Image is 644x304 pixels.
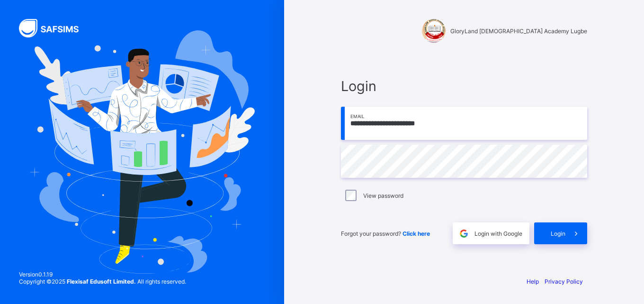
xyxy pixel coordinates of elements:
img: Hero Image [29,30,255,273]
img: SAFSIMS Logo [19,19,90,37]
span: Copyright © 2025 All rights reserved. [19,278,186,285]
span: Login [551,230,565,237]
strong: Flexisaf Edusoft Limited. [67,278,136,285]
a: Help [527,278,539,285]
span: Login [341,78,587,94]
span: Login with Google [474,230,522,237]
a: Click here [402,230,430,237]
span: GloryLand [DEMOGRAPHIC_DATA] Academy Lugbe [450,28,587,35]
label: View password [363,192,403,199]
a: Privacy Policy [545,278,583,285]
img: google.396cfc9801f0270233282035f929180a.svg [458,228,469,239]
span: Forgot your password? [341,230,430,237]
span: Version 0.1.19 [19,271,186,278]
